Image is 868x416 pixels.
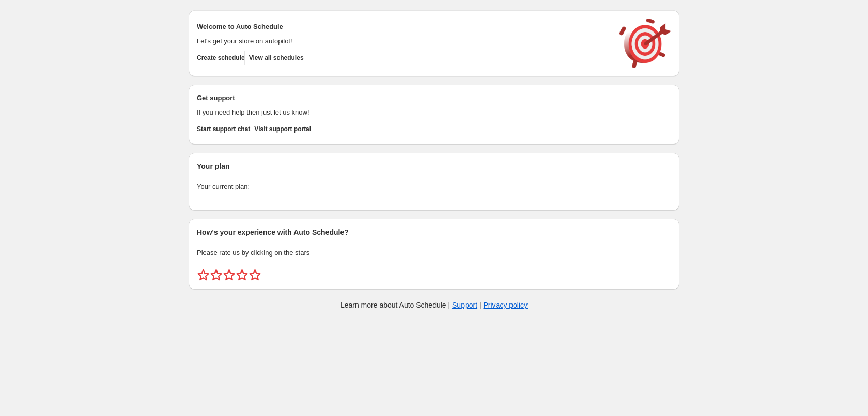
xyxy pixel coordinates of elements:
[197,227,671,237] h2: How's your experience with Auto Schedule?
[197,51,245,65] button: Create schedule
[197,122,250,136] a: Start support chat
[254,125,311,133] span: Visit support portal
[197,107,609,118] p: If you need help then just let us know!
[197,161,671,171] h2: Your plan
[249,54,304,62] span: View all schedules
[249,51,304,65] button: View all schedules
[197,248,671,258] p: Please rate us by clicking on the stars
[254,122,311,136] a: Visit support portal
[340,300,528,310] p: Learn more about Auto Schedule | |
[197,22,609,32] h2: Welcome to Auto Schedule
[197,54,245,62] span: Create schedule
[452,301,477,309] a: Support
[197,93,609,103] h2: Get support
[197,182,671,192] p: Your current plan:
[484,301,528,309] a: Privacy policy
[197,36,609,46] p: Let's get your store on autopilot!
[197,125,250,133] span: Start support chat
